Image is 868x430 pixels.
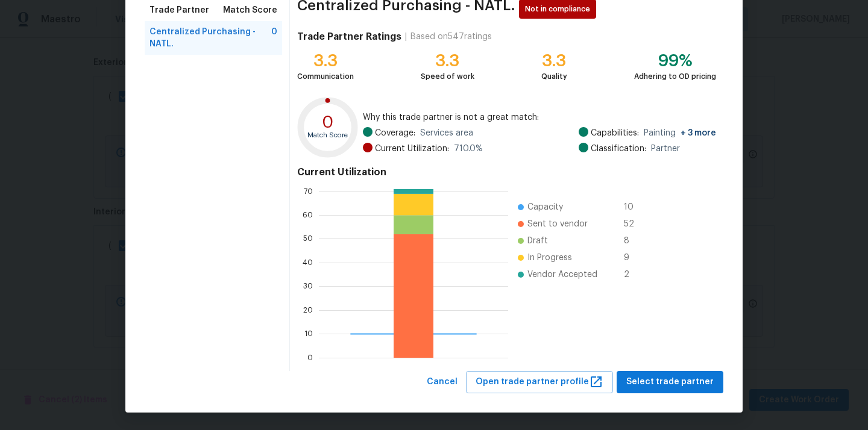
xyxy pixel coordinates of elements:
span: Capabilities: [591,127,639,139]
span: 9 [624,252,643,264]
div: 3.3 [541,55,567,67]
h4: Current Utilization [297,166,716,178]
span: Painting [644,127,716,139]
text: 0 [307,354,313,361]
text: 0 [322,114,334,131]
text: 10 [304,330,313,337]
text: 40 [303,259,313,266]
div: 3.3 [297,55,354,67]
h4: Trade Partner Ratings [297,31,401,43]
span: 0 [271,26,277,50]
text: 70 [304,188,313,195]
span: Not in compliance [525,3,595,15]
span: 710.0 % [454,143,483,155]
text: 50 [303,235,313,243]
div: Adhering to OD pricing [634,70,716,83]
span: 8 [624,235,643,247]
button: Select trade partner [617,371,723,393]
span: Match Score [223,4,277,16]
span: Partner [651,143,680,155]
text: Match Score [307,132,348,139]
button: Cancel [422,371,462,393]
span: Services area [420,127,473,139]
span: 10 [624,201,643,213]
span: Draft [527,235,548,247]
span: Sent to vendor [527,218,588,230]
span: Trade Partner [149,4,209,16]
span: Coverage: [375,127,415,139]
span: Vendor Accepted [527,269,597,281]
div: Based on 547 ratings [410,31,492,43]
span: 52 [624,218,643,230]
span: + 3 more [681,129,716,137]
span: Centralized Purchasing - NATL. [149,26,271,50]
span: Select trade partner [626,375,714,390]
span: Capacity [527,201,563,213]
div: Speed of work [421,70,474,83]
text: 20 [303,307,313,314]
span: 2 [624,269,643,281]
button: Open trade partner profile [466,371,613,393]
div: 99% [634,55,716,67]
div: 3.3 [421,55,474,67]
div: Quality [541,70,567,83]
div: | [401,31,410,43]
span: Why this trade partner is not a great match: [363,111,716,123]
span: Cancel [427,375,458,390]
div: Communication [297,70,354,83]
span: Classification: [591,143,646,155]
span: In Progress [527,252,572,264]
text: 60 [303,211,313,219]
text: 30 [303,282,313,290]
span: Open trade partner profile [476,375,603,390]
span: Current Utilization: [375,143,449,155]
